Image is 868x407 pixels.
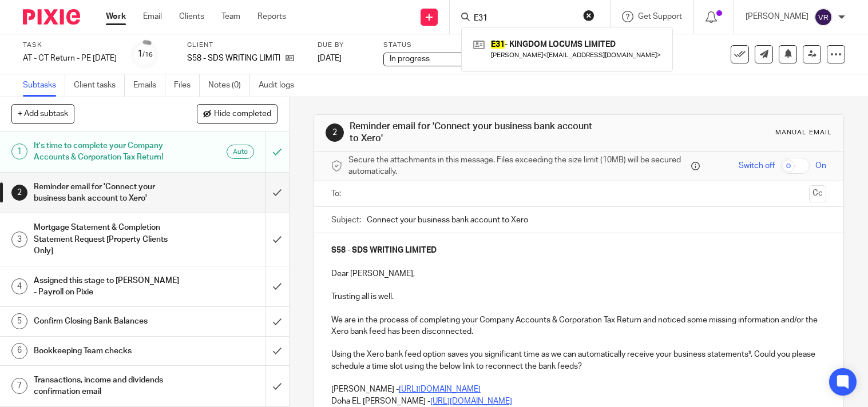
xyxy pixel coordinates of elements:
[638,13,682,21] span: Get Support
[430,397,512,405] a: [URL][DOMAIN_NAME]
[11,232,27,248] div: 3
[809,185,826,202] button: Cc
[221,11,240,22] a: Team
[746,11,808,22] p: [PERSON_NAME]
[331,188,344,199] label: To:
[133,74,165,97] a: Emails
[331,396,826,407] p: Doha EL [PERSON_NAME] -
[318,54,342,62] span: [DATE]
[399,385,481,393] a: [URL][DOMAIN_NAME]
[34,313,181,330] h1: Confirm Closing Bank Balances
[390,55,430,63] span: In progress
[137,47,153,61] div: 1
[34,137,181,166] h1: It's time to complete your Company Accounts & Corporation Tax Return!
[383,41,498,50] label: Status
[23,9,80,25] img: Pixie
[74,74,125,97] a: Client tasks
[11,104,74,123] button: + Add subtask
[257,11,286,22] a: Reports
[208,74,250,97] a: Notes (0)
[34,178,181,208] h1: Reminder email for 'Connect your business bank account to Xero'
[583,10,594,21] button: Clear
[11,378,27,394] div: 7
[11,313,27,329] div: 5
[473,14,576,24] input: Search
[11,143,27,159] div: 1
[11,185,27,201] div: 2
[214,110,271,119] span: Hide completed
[23,41,117,50] label: Task
[350,121,603,145] h1: Reminder email for 'Connect your business bank account to Xero'
[179,11,204,22] a: Clients
[187,41,303,50] label: Client
[739,160,775,171] span: Switch off
[23,53,117,64] div: AT - CT Return - PE [DATE]
[142,51,153,58] small: /16
[259,74,303,97] a: Audit logs
[23,53,117,64] div: AT - CT Return - PE 30-09-2025
[143,11,162,22] a: Email
[331,291,826,302] p: Trusting all is well.
[11,343,27,359] div: 6
[34,342,181,360] h1: Bookkeeping Team checks
[34,272,181,301] h1: Assigned this stage to [PERSON_NAME] - Payroll on Pixie
[815,160,826,171] span: On
[331,314,826,338] p: We are in the process of completing your Company Accounts & Corporation Tax Return and noticed so...
[814,8,833,26] img: svg%3E
[227,145,254,159] div: Auto
[34,219,181,260] h1: Mortgage Statement & Completion Statement Request [Property Clients Only]
[23,74,65,97] a: Subtasks
[106,11,126,22] a: Work
[331,268,826,280] p: Dear [PERSON_NAME],
[326,123,344,142] div: 2
[174,74,200,97] a: Files
[187,53,280,64] p: S58 - SDS WRITING LIMITED
[11,278,27,294] div: 4
[775,128,832,137] div: Manual email
[34,372,181,401] h1: Transactions, income and dividends confirmation email
[197,104,278,123] button: Hide completed
[348,154,688,178] span: Secure the attachments in this message. Files exceeding the size limit (10MB) will be secured aut...
[331,214,361,226] label: Subject:
[318,41,369,50] label: Due by
[331,246,437,254] strong: S58 - SDS WRITING LIMITED
[331,384,826,395] p: [PERSON_NAME] -
[331,349,826,372] p: Using the Xero bank feed option saves you significant time as we can automatically receive your b...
